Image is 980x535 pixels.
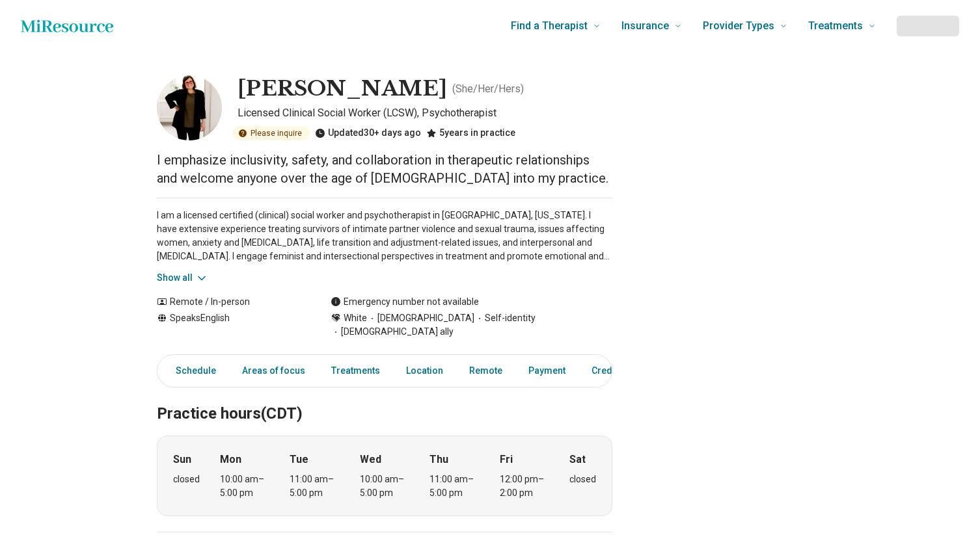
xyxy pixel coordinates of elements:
[220,473,270,500] div: 10:00 am – 5:00 pm
[173,473,200,486] div: closed
[157,311,305,339] div: Speaks English
[398,358,451,384] a: Location
[426,126,515,140] div: 5 years in practice
[290,452,308,467] strong: Tue
[173,452,191,467] strong: Sun
[500,452,513,467] strong: Fri
[220,452,241,467] strong: Mon
[323,358,388,384] a: Treatments
[360,452,381,467] strong: Wed
[569,473,596,486] div: closed
[584,358,649,384] a: Credentials
[157,75,222,140] img: Helen Cheek, Licensed Clinical Social Worker (LCSW)
[429,452,448,467] strong: Thu
[238,75,447,103] h1: [PERSON_NAME]
[521,358,573,384] a: Payment
[157,209,612,263] p: I am a licensed certified (clinical) social worker and psychotherapist in [GEOGRAPHIC_DATA], [US_...
[511,17,588,35] span: Find a Therapist
[234,358,313,384] a: Areas of focus
[808,17,863,35] span: Treatments
[157,436,612,516] div: When does the program meet?
[474,311,536,325] span: Self-identity
[500,473,550,500] div: 12:00 pm – 2:00 pm
[238,105,612,121] p: Licensed Clinical Social Worker (LCSW), Psychotherapist
[429,473,480,500] div: 11:00 am – 5:00 pm
[569,452,586,467] strong: Sat
[232,126,310,140] div: Please inquire
[315,126,421,140] div: Updated 30+ days ago
[157,295,305,309] div: Remote / In-person
[621,17,669,35] span: Insurance
[290,473,340,500] div: 11:00 am – 5:00 pm
[21,13,113,39] a: Home page
[157,372,612,425] h2: Practice hours (CDT)
[331,325,454,339] span: [DEMOGRAPHIC_DATA] ally
[360,473,410,500] div: 10:00 am – 5:00 pm
[157,151,612,187] p: I emphasize inclusivity, safety, and collaboration in therapeutic relationships and welcome anyon...
[344,311,367,325] span: White
[461,358,510,384] a: Remote
[452,81,524,97] p: ( She/Her/Hers )
[157,271,208,285] button: Show all
[367,311,474,325] span: [DEMOGRAPHIC_DATA]
[160,358,224,384] a: Schedule
[703,17,774,35] span: Provider Types
[331,295,479,309] div: Emergency number not available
